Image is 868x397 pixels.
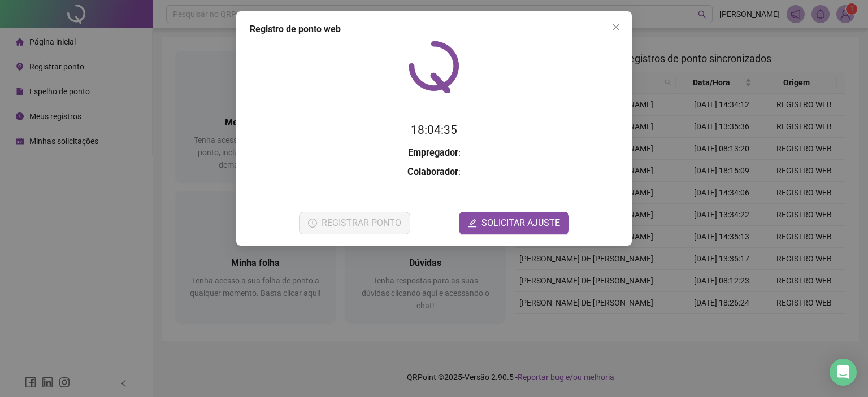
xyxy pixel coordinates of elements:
[408,147,458,158] strong: Empregador
[468,219,477,228] span: edit
[407,167,458,177] strong: Colaborador
[250,146,618,160] h3: :
[299,212,410,234] button: REGISTRAR PONTO
[250,23,618,36] div: Registro de ponto web
[481,216,560,230] span: SOLICITAR AJUSTE
[830,359,857,386] div: Open Intercom Messenger
[409,41,459,93] img: QRPoint
[411,123,457,137] time: 18:04:35
[611,23,620,32] span: close
[607,18,625,36] button: Close
[459,212,569,234] button: editSOLICITAR AJUSTE
[250,165,618,180] h3: :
